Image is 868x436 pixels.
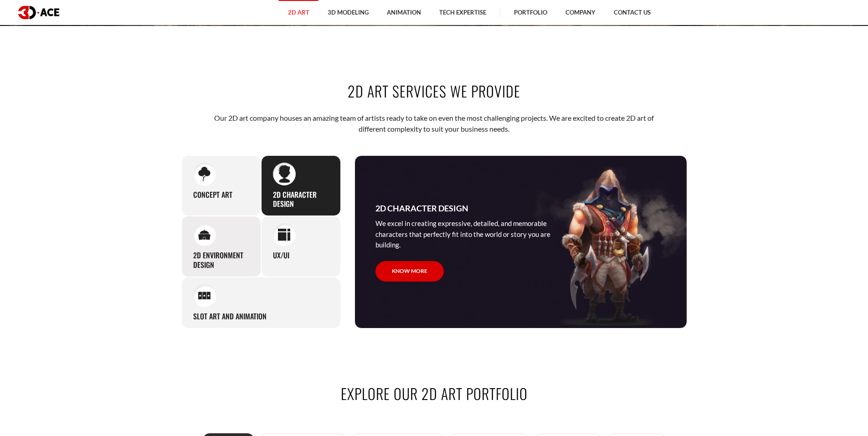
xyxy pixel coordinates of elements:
[18,6,59,19] img: logo dark
[273,251,289,260] h3: UX/UI
[278,164,290,183] img: 2D Character Design
[198,292,211,300] img: Slot Art and Animation
[193,251,249,270] h3: 2D Environment Design
[198,167,211,181] img: Concept Art
[375,202,468,215] h3: 2D Character Design
[193,190,232,200] h3: Concept Art
[193,312,267,321] h3: Slot Art and Animation
[375,261,444,282] a: Know more
[278,229,290,241] img: UX/UI
[198,229,211,240] img: 2D Environment Design
[210,113,658,135] p: Our 2D art company houses an amazing team of artists ready to take on even the most challenging p...
[181,81,687,101] h2: 2D Art Services We Provide
[273,190,329,209] h3: 2D Character Design
[181,383,687,404] h2: Explore Our 2D Art Portfolio
[375,218,562,250] p: We excel in creating expressive, detailed, and memorable characters that perfectly fit into the w...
